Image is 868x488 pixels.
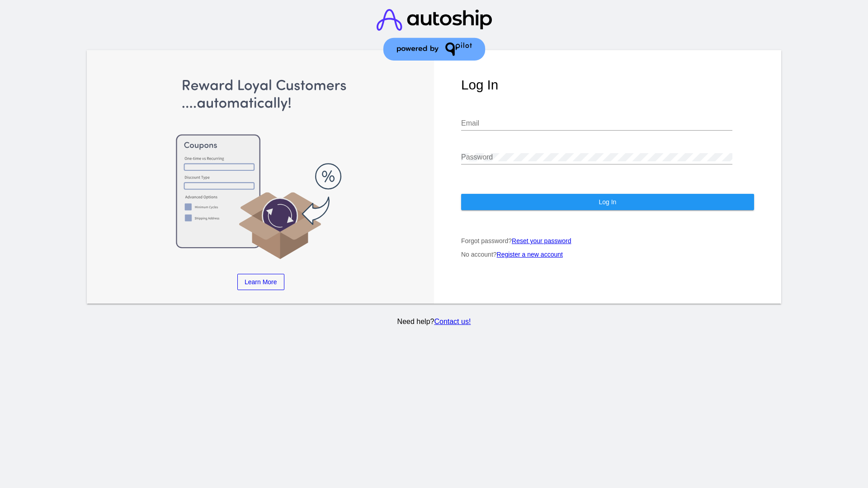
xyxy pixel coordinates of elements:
[461,194,754,210] button: Log In
[497,251,563,258] a: Register a new account
[461,77,754,93] h1: Log In
[461,237,754,244] p: Forgot password?
[114,77,407,260] img: Apply Coupons Automatically to Scheduled Orders with QPilot
[85,318,783,326] p: Need help?
[461,251,754,258] p: No account?
[461,119,732,127] input: Email
[599,198,616,206] span: Log In
[434,318,471,325] a: Contact us!
[245,278,277,286] span: Learn More
[237,274,284,290] a: Learn More
[512,237,571,244] a: Reset your password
